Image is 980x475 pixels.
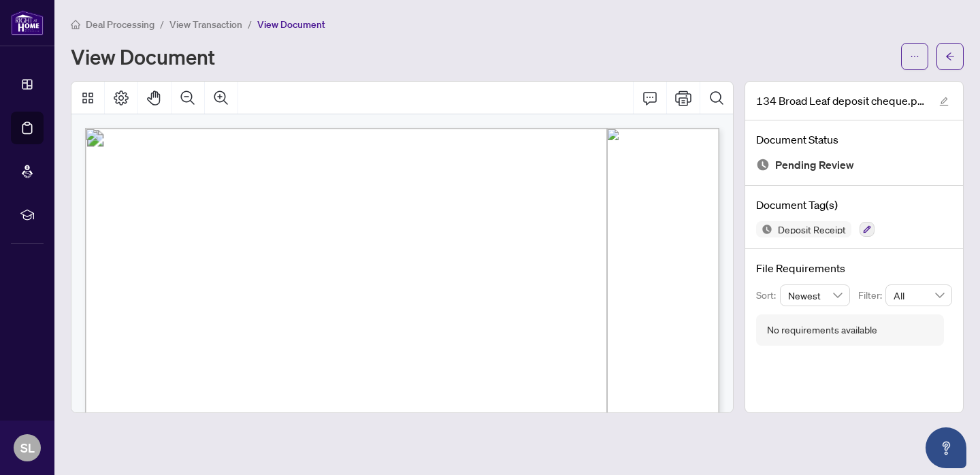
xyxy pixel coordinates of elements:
[756,288,780,303] p: Sort:
[756,131,952,148] h4: Document Status
[756,93,926,109] span: 134 Broad Leaf deposit cheque.pdf
[248,16,252,32] li: /
[86,18,154,31] span: Deal Processing
[756,260,952,276] h4: File Requirements
[858,288,885,303] p: Filter:
[169,18,242,31] span: View Transaction
[20,438,35,457] span: SL
[160,16,164,32] li: /
[939,97,949,106] span: edit
[894,285,944,306] span: All
[926,427,966,468] button: Open asap
[772,225,851,234] span: Deposit Receipt
[756,197,952,213] h4: Document Tag(s)
[71,46,215,67] h1: View Document
[257,18,325,31] span: View Document
[775,156,854,174] span: Pending Review
[756,221,772,237] img: Status Icon
[788,285,843,306] span: Newest
[71,20,80,29] span: home
[767,323,877,338] div: No requirements available
[945,52,955,61] span: arrow-left
[11,10,44,35] img: logo
[910,52,919,61] span: ellipsis
[756,158,770,171] img: Document Status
